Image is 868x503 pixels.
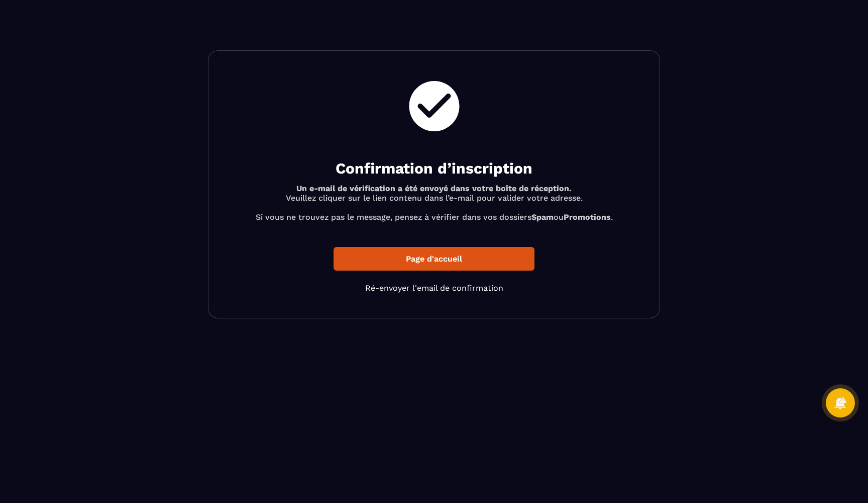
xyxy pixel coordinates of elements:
a: Page d'accueil [334,247,534,271]
a: Ré-envoyer l'email de confirmation [365,283,503,293]
h2: Confirmation d’inscription [234,158,634,179]
img: check [404,76,465,136]
p: Veuillez cliquer sur le lien contenu dans l’e-mail pour valider votre adresse. Si vous ne trouvez... [234,184,634,222]
b: Un e-mail de vérification a été envoyé dans votre boîte de réception. [296,184,572,193]
b: Spam [531,212,554,222]
b: Promotions [564,212,611,222]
